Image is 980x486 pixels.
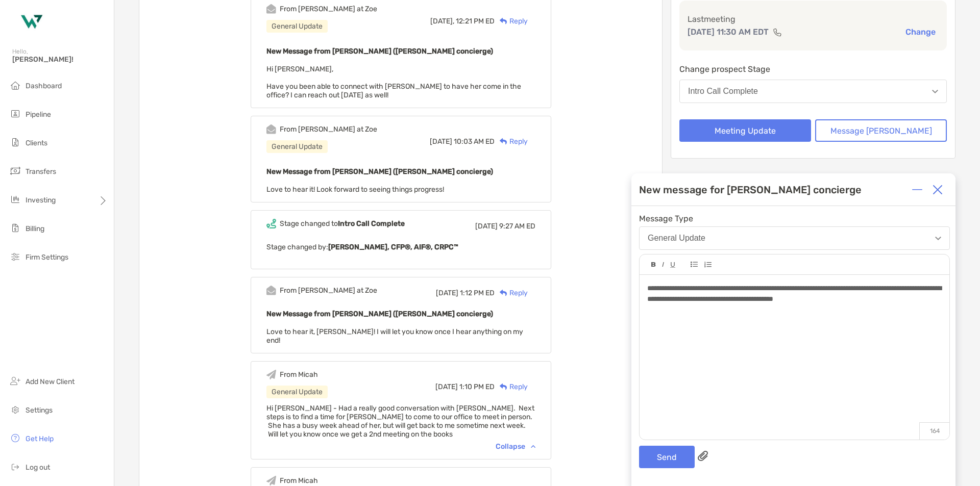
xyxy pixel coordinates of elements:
b: New Message from [PERSON_NAME] ([PERSON_NAME] concierge) [266,47,493,56]
div: From [PERSON_NAME] at Zoe [280,5,377,13]
img: Editor control icon [670,262,675,268]
img: investing icon [9,193,21,206]
p: Change prospect Stage [679,63,947,75]
div: Reply [495,16,528,27]
span: Transfers [26,167,56,176]
img: Editor control icon [691,262,698,267]
img: Open dropdown arrow [932,90,938,93]
img: dashboard icon [9,79,21,91]
span: 12:21 PM ED [456,17,495,25]
div: General Update [648,234,705,243]
b: New Message from [PERSON_NAME] ([PERSON_NAME] concierge) [266,310,493,318]
b: [PERSON_NAME], CFP®, AIF®, CRPC™ [328,243,458,251]
span: Add New Client [26,377,75,386]
img: Reply icon [500,290,507,296]
div: Reply [495,136,528,147]
div: General Update [266,140,328,153]
span: Investing [26,196,56,204]
img: Event icon [266,4,276,14]
b: New Message from [PERSON_NAME] ([PERSON_NAME] concierge) [266,167,493,176]
span: [DATE] [435,382,458,391]
img: transfers icon [9,165,21,177]
div: Intro Call Complete [688,87,758,96]
span: [PERSON_NAME]! [12,55,108,64]
span: Get Help [26,434,54,443]
span: Hi [PERSON_NAME] - Had a really good conversation with [PERSON_NAME]. Next steps is to find a tim... [266,404,534,439]
img: settings icon [9,403,21,416]
div: New message for [PERSON_NAME] concierge [639,184,862,196]
span: [DATE] [436,289,458,297]
span: Billing [26,224,44,233]
img: Event icon [266,370,276,379]
p: Stage changed by: [266,241,535,253]
img: Editor control icon [651,262,656,267]
span: Firm Settings [26,253,68,262]
p: [DATE] 11:30 AM EDT [688,25,769,38]
img: billing icon [9,222,21,234]
span: 10:03 AM ED [454,137,495,146]
img: Editor control icon [662,262,664,267]
div: General Update [266,386,328,398]
span: Clients [26,139,47,147]
button: General Update [639,226,950,250]
span: Love to hear it, [PERSON_NAME]! I will let you know once I hear anything on my end! [266,327,523,345]
span: Settings [26,406,53,415]
p: Last meeting [688,13,939,25]
b: Intro Call Complete [338,219,405,228]
div: Reply [495,288,528,298]
img: Event icon [266,124,276,134]
div: Collapse [496,442,535,451]
span: Dashboard [26,82,62,90]
div: From Micah [280,370,318,379]
span: [DATE], [430,17,454,25]
img: Reply icon [500,383,507,390]
img: Open dropdown arrow [935,237,941,240]
button: Intro Call Complete [679,80,947,103]
span: 9:27 AM ED [499,222,535,231]
p: 164 [919,422,949,440]
img: Event icon [266,219,276,228]
img: Close [933,185,943,195]
img: get-help icon [9,432,21,444]
div: From [PERSON_NAME] at Zoe [280,286,377,295]
button: Meeting Update [679,119,811,142]
div: General Update [266,20,328,33]
button: Message [PERSON_NAME] [815,119,947,142]
img: firm-settings icon [9,250,21,263]
button: Change [902,27,939,37]
img: Event icon [266,476,276,485]
img: Reply icon [500,138,507,145]
img: Zoe Logo [12,4,49,41]
div: From [PERSON_NAME] at Zoe [280,125,377,134]
img: Expand or collapse [912,185,922,195]
img: add_new_client icon [9,375,21,387]
img: Reply icon [500,18,507,24]
div: Reply [495,381,528,392]
img: pipeline icon [9,108,21,120]
span: 1:12 PM ED [460,289,495,297]
img: communication type [773,28,782,36]
div: From Micah [280,476,318,485]
span: Pipeline [26,110,51,119]
img: Chevron icon [531,445,535,448]
img: paperclip attachments [698,451,708,461]
span: [DATE] [475,222,498,231]
span: 1:10 PM ED [459,382,495,391]
img: clients icon [9,136,21,148]
div: Stage changed to [280,219,405,228]
img: logout icon [9,461,21,473]
img: Editor control icon [704,262,712,268]
span: [DATE] [430,137,452,146]
button: Send [639,446,695,468]
img: Event icon [266,286,276,295]
span: Hi [PERSON_NAME], Have you been able to connect with [PERSON_NAME] to have her come in the office... [266,65,521,99]
span: Log out [26,463,50,472]
span: Love to hear it! Look forward to seeing things progress! [266,185,444,194]
span: Message Type [639,214,950,223]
